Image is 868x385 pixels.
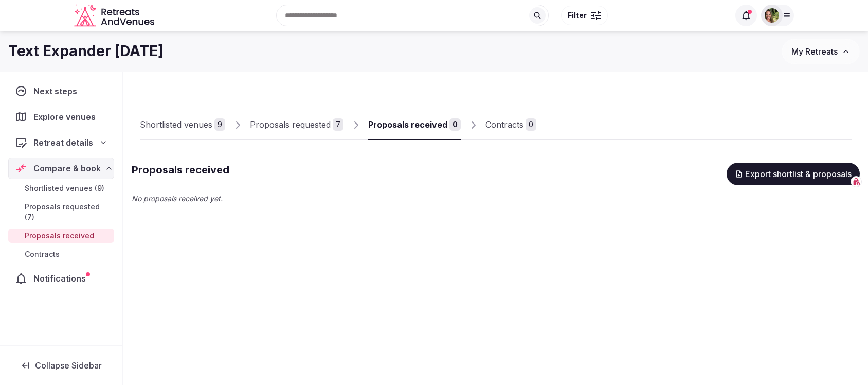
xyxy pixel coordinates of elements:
[33,272,90,285] span: Notifications
[333,118,343,131] div: 7
[33,162,101,174] span: Compare & book
[765,8,779,23] img: Shay Tippie
[74,4,156,27] a: Visit the homepage
[8,247,114,261] a: Contracts
[25,202,110,222] span: Proposals requested (7)
[8,229,114,243] a: Proposals received
[368,110,461,140] a: Proposals received0
[791,46,838,57] span: My Retreats
[526,118,536,131] div: 0
[8,268,114,289] a: Notifications
[8,106,114,128] a: Explore venues
[25,183,104,194] span: Shortlisted venues (9)
[8,80,114,102] a: Next steps
[74,4,156,27] svg: Retreats and Venues company logo
[485,110,536,140] a: Contracts0
[33,85,81,97] span: Next steps
[132,163,229,177] h2: Proposals received
[8,200,114,224] a: Proposals requested (7)
[8,41,164,61] h1: Text Expander [DATE]
[568,10,587,21] span: Filter
[485,118,523,131] div: Contracts
[214,118,225,131] div: 9
[250,118,331,131] div: Proposals requested
[8,354,114,377] button: Collapse Sidebar
[25,249,60,259] span: Contracts
[132,194,860,204] p: No proposals received yet.
[561,6,608,25] button: Filter
[727,163,860,185] button: Export shortlist & proposals
[33,111,100,123] span: Explore venues
[140,118,212,131] div: Shortlisted venues
[250,110,343,140] a: Proposals requested7
[782,39,860,64] button: My Retreats
[8,181,114,196] a: Shortlisted venues (9)
[140,110,225,140] a: Shortlisted venues9
[368,118,447,131] div: Proposals received
[25,231,94,241] span: Proposals received
[35,360,102,371] span: Collapse Sidebar
[33,136,93,149] span: Retreat details
[449,118,461,131] div: 0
